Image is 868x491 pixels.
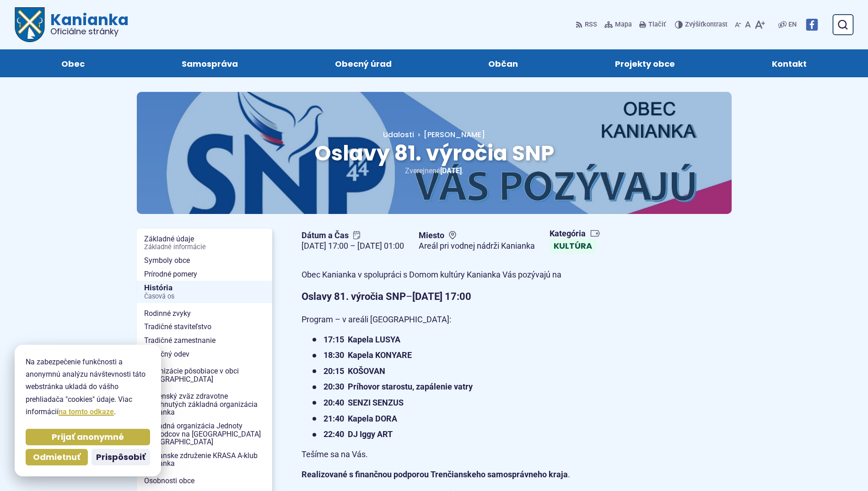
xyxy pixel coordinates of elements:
[733,49,846,77] a: Kontakt
[144,419,265,449] span: Základná organizácia Jednoty dôchodcov na [GEOGRAPHIC_DATA] [GEOGRAPHIC_DATA]
[137,449,272,470] a: Občianske združenie KRASA A-klub Kanianka
[302,291,406,302] strong: Oslavy 81. výročia SNP
[323,350,412,360] strong: 18:30 Kapela KONYARE
[685,21,703,28] span: Zvýšiť
[733,15,743,34] button: Zmenšiť veľkosť písma
[419,230,535,241] span: Miesto
[440,166,462,175] span: [DATE]
[772,49,807,77] span: Kontakt
[144,390,265,419] span: Slovenský zväz zdravotne postihnutých základná organizácia Kanianka
[144,364,265,386] span: Organizácie pôsobiace v obci [GEOGRAPHIC_DATA]
[137,419,272,449] a: Základná organizácia Jednoty dôchodcov na [GEOGRAPHIC_DATA] [GEOGRAPHIC_DATA]
[550,229,600,239] span: Kategória
[302,288,626,305] p: –
[144,281,265,303] span: História
[788,19,797,30] span: EN
[144,474,265,488] span: Osobnosti obce
[50,27,129,36] span: Oficiálne stránky
[615,49,675,77] span: Projekty obce
[302,230,404,241] span: Dátum a Čas
[26,356,150,418] p: Na zabezpečenie funkčnosti a anonymnú analýzu návštevnosti táto webstránka ukladá do vášho prehli...
[144,449,265,470] span: Občianske združenie KRASA A-klub Kanianka
[137,232,272,254] a: Základné údajeZákladné informácie
[449,49,558,77] a: Občan
[22,49,124,77] a: Obec
[412,291,471,302] strong: [DATE] 17:00
[302,268,626,282] p: Obec Kanianka v spolupráci s Domom kultúry Kanianka Vás pozývajú na
[585,19,597,30] span: RSS
[806,19,818,31] img: Prejsť na Facebook stránku
[96,452,146,463] span: Prispôsobiť
[137,334,272,347] a: Tradičné zamestnanie
[419,241,535,251] figcaption: Areál pri vodnej nádrži Kanianka
[302,468,626,482] p: .
[15,7,129,42] a: Logo Kanianka, prejsť na domovskú stránku.
[33,452,81,463] span: Odmietnuť
[323,429,393,439] strong: 22:40 DJ Iggy ART
[302,470,568,479] strong: Realizované s finančnou podporou Trenčianskeho samosprávneho kraja
[335,49,392,77] span: Obecný úrad
[424,129,485,140] span: [PERSON_NAME]
[144,320,265,334] span: Tradičné staviteľstvo
[296,49,431,77] a: Obecný úrad
[26,449,88,465] button: Odmietnuť
[144,334,265,347] span: Tradičné zamestnanie
[637,15,668,34] button: Tlačiť
[576,49,714,77] a: Projekty obce
[137,320,272,334] a: Tradičné staviteľstvo
[166,165,702,177] p: Zverejnené .
[137,474,272,488] a: Osobnosti obce
[302,241,404,251] figcaption: [DATE] 17:00 – [DATE] 01:00
[137,364,272,386] a: Organizácie pôsobiace v obci [GEOGRAPHIC_DATA]
[787,19,798,30] a: EN
[137,347,272,361] a: Tradičný odev
[144,267,265,281] span: Prírodné pomery
[323,414,397,423] strong: 21:40 Kapela DORA
[15,7,45,42] img: Prejsť na domovskú stránku
[137,281,272,303] a: HistóriaČasová os
[550,239,596,253] a: Kultúra
[182,49,238,77] span: Samospráva
[144,244,265,251] span: Základné informácie
[753,15,767,34] button: Zväčšiť veľkosť písma
[144,307,265,320] span: Rodinné zvyky
[45,12,129,36] span: Kanianka
[137,254,272,267] a: Symboly obce
[576,15,599,34] a: RSS
[414,129,485,140] a: [PERSON_NAME]
[615,19,632,30] span: Mapa
[302,313,626,327] p: Program – v areáli [GEOGRAPHIC_DATA]:
[59,407,114,416] a: na tomto odkaze
[675,15,729,34] button: Zvýšiťkontrast
[144,347,265,361] span: Tradičný odev
[323,382,473,391] strong: 20:30 Príhovor starostu, zapálenie vatry
[302,448,626,462] p: Tešíme sa na Vás.
[685,21,728,29] span: kontrast
[323,366,385,376] strong: 20:15 KOŠOVAN
[52,432,124,443] span: Prijať anonymné
[603,15,634,34] a: Mapa
[144,293,265,300] span: Časová os
[61,49,85,77] span: Obec
[383,129,414,140] a: Udalosti
[648,21,666,29] span: Tlačiť
[92,449,150,465] button: Prispôsobiť
[137,307,272,320] a: Rodinné zvyky
[743,15,753,34] button: Nastaviť pôvodnú veľkosť písma
[488,49,518,77] span: Občan
[323,398,404,407] strong: 20:40 SENZI SENZUS
[314,139,554,168] span: Oslavy 81. výročia SNP
[323,335,400,344] strong: 17:15 Kapela LUSYA
[137,390,272,419] a: Slovenský zväz zdravotne postihnutých základná organizácia Kanianka
[142,49,277,77] a: Samospráva
[144,254,265,267] span: Symboly obce
[137,267,272,281] a: Prírodné pomery
[26,429,150,445] button: Prijať anonymné
[144,232,265,254] span: Základné údaje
